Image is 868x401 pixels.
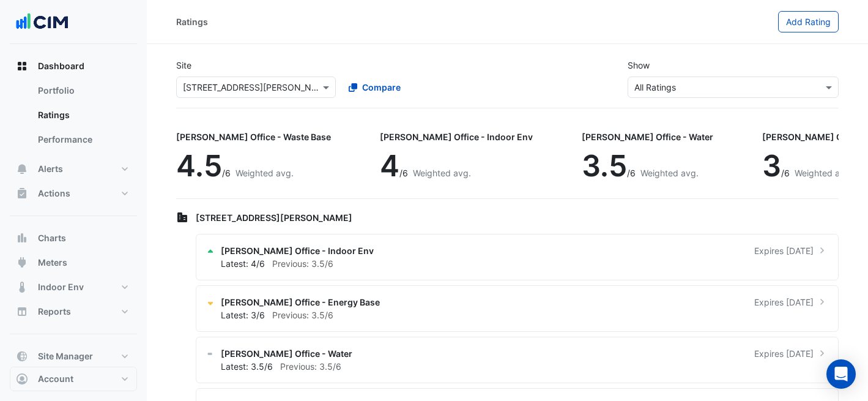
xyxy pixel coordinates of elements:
span: [PERSON_NAME] Office - Water [221,347,352,360]
a: Ratings [28,103,137,127]
app-icon: Alerts [16,163,28,175]
app-icon: Dashboard [16,60,28,72]
app-icon: Meters [16,257,28,269]
span: Weighted avg. [413,168,471,178]
span: 3 [762,148,781,184]
span: Charts [38,232,66,244]
span: Weighted avg. [795,168,853,178]
button: Alerts [10,157,137,181]
span: Expires [DATE] [754,347,814,360]
button: Meters [10,250,137,275]
span: 4 [380,148,399,184]
span: [PERSON_NAME] Office - Indoor Env [221,244,374,257]
span: Indoor Env [38,281,84,293]
span: Weighted avg. [236,168,294,178]
span: Weighted avg. [640,168,699,178]
button: Site Manager [10,344,137,369]
span: /6 [222,168,231,178]
span: Latest: 3/6 [221,310,265,320]
span: [PERSON_NAME] Office - Energy Base [221,296,380,309]
span: Actions [38,187,70,200]
div: [PERSON_NAME] Office - Water [582,130,713,143]
button: Actions [10,181,137,206]
span: 4.5 [176,148,222,184]
app-icon: Reports [16,305,28,318]
button: Compare [341,77,409,98]
app-icon: Site Manager [16,350,28,362]
span: Alerts [38,163,63,175]
span: Meters [38,257,67,269]
button: Dashboard [10,54,137,78]
span: Add Rating [786,17,831,27]
span: /6 [399,168,408,178]
a: Performance [28,127,137,152]
span: Previous: 3.5/6 [272,310,333,320]
span: Expires [DATE] [754,244,814,257]
button: Add Rating [778,11,839,32]
div: [PERSON_NAME] Office - Waste Base [176,130,331,143]
span: Previous: 3.5/6 [272,258,333,269]
span: Dashboard [38,60,84,72]
div: Ratings [176,15,208,28]
span: Previous: 3.5/6 [280,361,341,372]
span: [STREET_ADDRESS][PERSON_NAME] [196,212,352,223]
span: Site Manager [38,350,93,362]
label: Show [628,59,650,72]
span: Account [38,373,73,385]
span: Compare [362,81,401,94]
app-icon: Indoor Env [16,281,28,293]
span: /6 [627,168,636,178]
span: 3.5 [582,148,627,184]
app-icon: Charts [16,232,28,244]
span: Latest: 3.5/6 [221,361,273,372]
button: Indoor Env [10,275,137,299]
div: Dashboard [10,78,137,157]
a: Portfolio [28,78,137,103]
div: Open Intercom Messenger [826,359,856,389]
span: /6 [781,168,790,178]
span: Expires [DATE] [754,296,814,309]
app-icon: Actions [16,187,28,200]
img: Company Logo [15,10,70,34]
span: Reports [38,305,71,318]
div: [PERSON_NAME] Office - Indoor Env [380,130,533,143]
button: Reports [10,299,137,324]
button: Charts [10,226,137,250]
span: Latest: 4/6 [221,258,265,269]
button: Account [10,367,137,391]
label: Site [176,59,191,72]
